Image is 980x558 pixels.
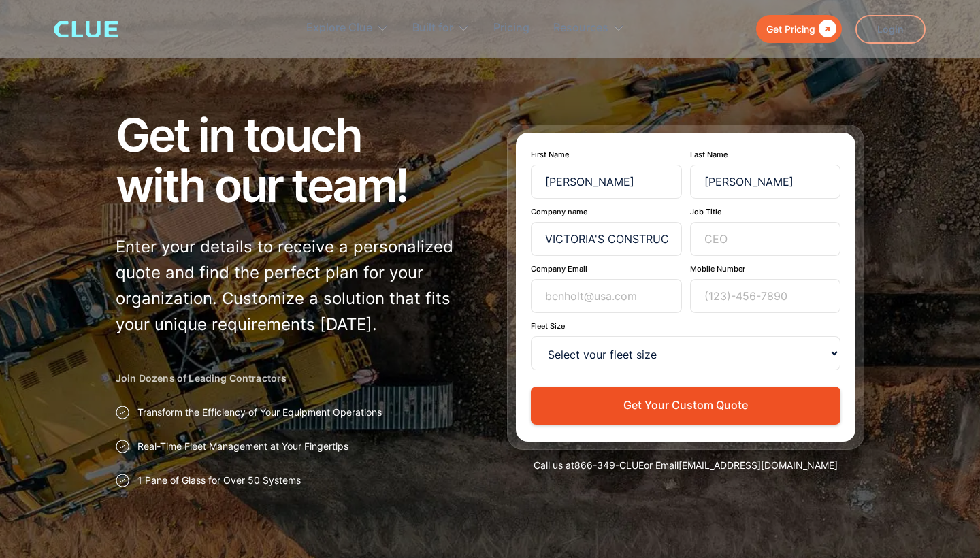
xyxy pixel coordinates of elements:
a: 866-349-CLUE [574,459,644,471]
label: Company name [531,207,682,216]
h2: Join Dozens of Leading Contractors [116,372,473,385]
label: Last Name [690,150,841,159]
input: Holt [690,165,841,199]
p: Transform the Efficiency of Your Equipment Operations [137,406,382,419]
a: Login [855,15,926,44]
a: [EMAIL_ADDRESS][DOMAIN_NAME] [679,459,838,471]
div: Built for [412,7,453,50]
input: benholt@usa.com [531,279,682,313]
label: Mobile Number [690,264,841,274]
a: Get Pricing [756,15,842,43]
label: Job Title [690,207,841,216]
img: Approval checkmark icon [116,474,129,487]
img: Approval checkmark icon [116,440,129,453]
div: Resources [553,7,625,50]
p: Real-Time Fleet Management at Your Fingertips [137,440,348,453]
label: Company Email [531,264,682,274]
p: Enter your details to receive a personalized quote and find the perfect plan for your organizatio... [116,234,473,338]
div: Explore Clue [306,7,372,50]
div: Built for [412,7,470,50]
div: Explore Clue [306,7,389,50]
button: Get Your Custom Quote [531,387,840,424]
input: CEO [690,222,841,256]
label: Fleet Size [531,321,840,331]
div: Resources [553,7,608,50]
input: Ben [531,165,682,199]
p: 1 Pane of Glass for Over 50 Systems [137,474,301,487]
div: Call us at or Email [507,459,864,472]
input: US Contractor Inc. [531,222,682,256]
div:  [815,20,836,37]
a: Pricing [493,7,529,50]
h1: Get in touch with our team! [116,110,473,210]
label: First Name [531,150,682,159]
input: (123)-456-7890 [690,279,841,313]
div: Get Pricing [766,20,815,37]
img: Approval checkmark icon [116,406,129,419]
